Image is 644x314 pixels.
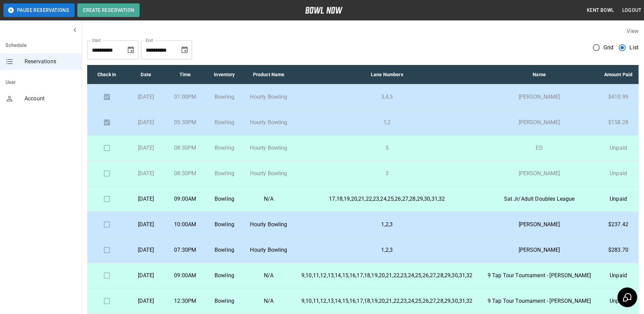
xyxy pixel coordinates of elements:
[603,44,614,52] span: Grid
[171,246,199,254] p: 07:30PM
[299,271,475,280] p: 9,10,11,12,13,14,15,16,17,18,19,20,21,22,23,24,25,26,27,28,29,30,31,32
[171,195,199,203] p: 09:00AM
[210,118,238,127] p: Bowling
[627,28,639,34] label: View
[132,195,160,203] p: [DATE]
[244,65,294,84] th: Product Name
[210,271,238,280] p: Bowling
[132,297,160,305] p: [DATE]
[299,195,475,203] p: 17,18,19,20,21,22,23,24,25,26,27,28,29,30,31,32
[305,7,343,14] img: logo
[132,169,160,178] p: [DATE]
[250,144,288,152] p: Hourly Bowling
[603,93,633,101] p: $410.99
[603,220,633,229] p: $237.42
[598,65,639,84] th: Amount Paid
[486,246,593,254] p: [PERSON_NAME]
[171,118,199,127] p: 05:30PM
[250,93,288,101] p: Hourly Bowling
[299,118,475,127] p: 1,2
[132,220,160,229] p: [DATE]
[132,271,160,280] p: [DATE]
[486,195,593,203] p: Sat Jr/Adult Doubles League
[250,169,288,178] p: Hourly Bowling
[629,44,639,52] span: List
[486,93,593,101] p: [PERSON_NAME]
[299,144,475,152] p: 5
[132,246,160,254] p: [DATE]
[250,246,288,254] p: Hourly Bowling
[486,271,593,280] p: 9 Tap Tour Tournament - [PERSON_NAME]
[171,93,199,101] p: 01:00PM
[132,93,160,101] p: [DATE]
[25,57,76,66] span: Reservations
[294,65,481,84] th: Lane Numbers
[250,297,288,305] p: N/A
[250,195,288,203] p: N/A
[210,195,238,203] p: Bowling
[481,65,598,84] th: Name
[299,246,475,254] p: 1,2,3
[486,118,593,127] p: [PERSON_NAME]
[603,195,633,203] p: Unpaid
[171,297,199,305] p: 12:30PM
[3,3,75,17] button: Pause Reservations
[126,65,166,84] th: Date
[210,297,238,305] p: Bowling
[584,4,617,17] button: Kent Bowl
[210,169,238,178] p: Bowling
[250,220,288,229] p: Hourly Bowling
[205,65,244,84] th: Inventory
[132,118,160,127] p: [DATE]
[25,95,76,103] span: Account
[87,65,126,84] th: Check In
[210,144,238,152] p: Bowling
[603,246,633,254] p: $283.70
[210,246,238,254] p: Bowling
[210,93,238,101] p: Bowling
[171,144,199,152] p: 08:30PM
[77,3,140,17] button: Create Reservation
[250,271,288,280] p: N/A
[299,297,475,305] p: 9,10,11,12,13,14,15,16,17,18,19,20,21,22,23,24,25,26,27,28,29,30,31,32
[486,169,593,178] p: [PERSON_NAME]
[486,220,593,229] p: [PERSON_NAME]
[124,43,138,57] button: Choose date, selected date is Aug 22, 2025
[486,144,593,152] p: ED
[250,118,288,127] p: Hourly Bowling
[210,220,238,229] p: Bowling
[619,4,644,17] button: Logout
[171,271,199,280] p: 09:00AM
[603,169,633,178] p: Unpaid
[132,144,160,152] p: [DATE]
[178,43,191,57] button: Choose date, selected date is Sep 22, 2025
[166,65,205,84] th: Time
[299,220,475,229] p: 1,2,3
[603,118,633,127] p: $158.28
[603,271,633,280] p: Unpaid
[603,297,633,305] p: Unpaid
[299,93,475,101] p: 3,4,5
[171,169,199,178] p: 08:30PM
[486,297,593,305] p: 9 Tap Tour Tournament - [PERSON_NAME]
[299,169,475,178] p: 3
[171,220,199,229] p: 10:00AM
[603,144,633,152] p: Unpaid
